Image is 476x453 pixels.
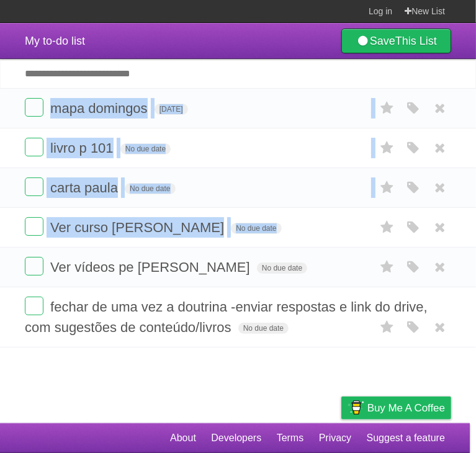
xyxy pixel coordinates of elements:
[277,426,304,450] a: Terms
[50,140,117,156] span: livro p 101
[170,426,196,450] a: About
[341,29,451,53] a: SaveThis List
[367,426,445,450] a: Suggest a feature
[375,257,399,277] label: Star task
[125,183,175,194] span: No due date
[375,177,399,198] label: Star task
[395,35,437,47] b: This List
[25,138,43,156] label: Done
[211,426,261,450] a: Developers
[231,223,281,234] span: No due date
[319,426,351,450] a: Privacy
[25,35,85,47] span: My to-do list
[238,323,289,334] span: No due date
[375,217,399,238] label: Star task
[25,297,43,315] label: Done
[341,397,451,419] a: Buy me a coffee
[120,143,171,155] span: No due date
[375,98,399,119] label: Star task
[50,101,151,116] span: mapa domingos
[25,177,43,196] label: Done
[348,397,364,418] img: Buy me a coffee
[50,220,227,235] span: Ver curso [PERSON_NAME]
[50,259,253,275] span: Ver vídeos pe [PERSON_NAME]
[25,217,43,236] label: Done
[155,104,188,115] span: [DATE]
[375,138,399,158] label: Star task
[367,397,445,419] span: Buy me a coffee
[375,317,399,338] label: Star task
[50,180,121,195] span: carta paula
[25,98,43,117] label: Done
[257,262,307,274] span: No due date
[25,257,43,276] label: Done
[25,299,428,335] span: fechar de uma vez a doutrina -enviar respostas e link do drive, com sugestões de conteúdo/livros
